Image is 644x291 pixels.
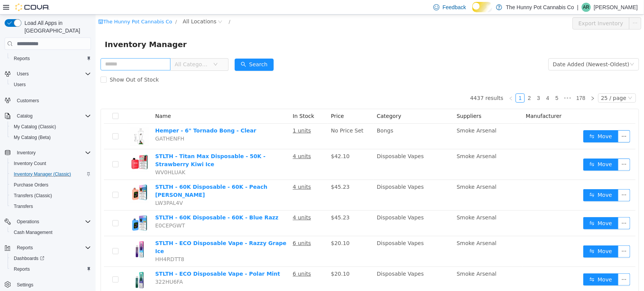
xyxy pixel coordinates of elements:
span: Price [235,98,248,105]
button: icon: ellipsis [522,231,535,243]
span: GATHENFH [60,121,89,127]
span: Smoke Arsenal [361,226,401,232]
i: icon: shop [3,5,8,10]
button: Operations [14,217,42,226]
span: / [133,4,135,10]
button: icon: swapMove [488,144,523,156]
span: Reports [11,265,91,274]
li: 178 [478,79,492,88]
a: Reports [11,265,33,274]
a: My Catalog (Classic) [11,122,59,131]
li: 5 [457,79,466,88]
a: Users [11,80,29,89]
div: Date Added (Newest-Oldest) [457,44,534,56]
i: icon: right [495,82,500,86]
span: / [80,4,81,10]
i: icon: left [413,82,418,86]
span: WV0HLUAK [60,155,90,161]
button: icon: searchSearch [139,44,178,56]
a: 2 [430,79,438,88]
span: 322HU6FA [60,264,88,270]
a: STLTH - ECO Disposable Vape - Polar Mint [60,256,185,262]
div: Alex Rolph [582,3,591,12]
button: Inventory [14,148,39,157]
span: Smoke Arsenal [361,169,401,175]
span: Users [14,69,91,78]
span: Reports [17,245,33,251]
span: Smoke Arsenal [361,200,401,206]
button: Transfers [8,201,94,212]
button: Users [2,69,94,79]
span: $20.10 [235,226,254,232]
td: Disposable Vapes [278,222,358,252]
u: 1 units [197,113,216,119]
button: icon: ellipsis [534,3,546,15]
span: Reports [11,54,91,63]
a: 178 [479,79,492,88]
span: Feedback [443,3,466,11]
li: Previous Page [411,79,420,88]
img: STLTH - 60K Disposable - 60K - Blue Razz hero shot [34,199,54,218]
button: My Catalog (Beta) [8,132,94,143]
span: Load All Apps in [GEOGRAPHIC_DATA] [21,19,91,34]
span: Customers [17,98,39,104]
a: 1 [420,79,429,88]
span: All Locations [87,3,121,11]
u: 4 units [197,139,216,145]
span: Category [281,98,306,105]
span: Suppliers [361,98,386,105]
span: In Stock [197,98,219,105]
button: Users [8,79,94,90]
span: Operations [17,219,39,225]
a: STLTH - 60K Disposable - 60K - Blue Razz [60,200,183,206]
a: STLTH - 60K Disposable - 60K - Peach [PERSON_NAME] [60,169,172,183]
span: My Catalog (Beta) [11,133,91,142]
td: Bongs [278,109,358,135]
span: Transfers [14,203,33,209]
a: Cash Management [11,228,55,237]
span: Purchase Orders [14,182,49,188]
button: Users [14,69,32,78]
button: Inventory [2,147,94,158]
button: Cash Management [8,227,94,238]
u: 6 units [197,226,216,232]
span: Catalog [17,113,32,119]
img: STLTH - Titan Max Disposable - 50K - Strawberry Kiwi Ice hero shot [34,138,54,157]
span: AR [583,3,590,12]
button: icon: swapMove [488,231,523,243]
a: STLTH - Titan Max Disposable - 50K - Strawberry Kiwi Ice [60,139,170,153]
button: Inventory Manager (Classic) [8,169,94,180]
li: 4 [448,79,457,88]
a: Settings [14,280,36,289]
span: Inventory Manager (Classic) [11,170,91,179]
i: icon: down [118,47,122,53]
span: Inventory [17,150,36,156]
span: $45.23 [235,200,254,206]
a: Purchase Orders [11,180,52,190]
a: icon: shopThe Hunny Pot Cannabis Co [3,4,76,10]
td: Disposable Vapes [278,196,358,222]
span: Show Out of Stock [11,62,67,68]
span: My Catalog (Classic) [11,122,91,131]
button: Operations [2,216,94,227]
div: 25 / page [506,79,531,88]
span: Customers [14,95,91,105]
u: 4 units [197,169,216,175]
button: Reports [8,53,94,64]
button: Reports [14,243,36,252]
button: icon: ellipsis [522,175,535,187]
button: Reports [8,264,94,275]
a: 3 [439,79,447,88]
span: No Price Set [235,113,268,119]
button: icon: ellipsis [522,116,535,128]
span: Inventory Manager (Classic) [14,171,71,177]
td: Disposable Vapes [278,252,358,278]
span: $45.23 [235,169,254,175]
button: Customers [2,95,94,106]
td: Disposable Vapes [278,135,358,165]
span: Inventory Count [14,160,46,167]
img: Hemper - 6" Tornado Bong - Clear hero shot [34,112,54,131]
span: Transfers (Classic) [14,193,52,199]
img: STLTH - ECO Disposable Vape - Polar Mint hero shot [34,255,54,275]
